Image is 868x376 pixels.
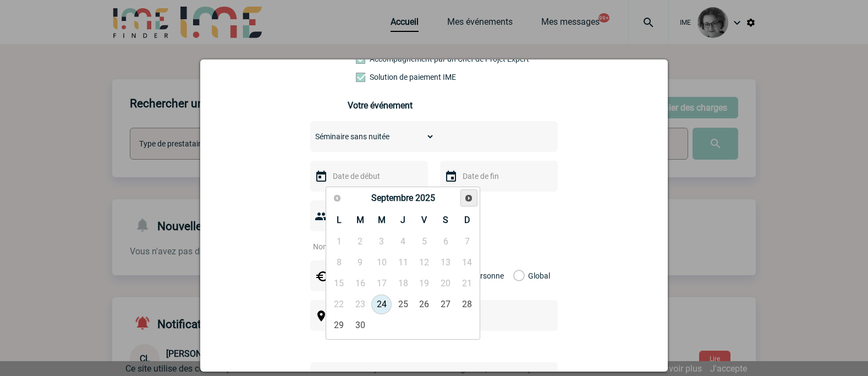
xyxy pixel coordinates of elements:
a: 27 [436,295,456,314]
input: Date de fin [460,169,536,183]
a: 25 [393,295,413,314]
label: Global [513,260,520,291]
a: Suivant [460,189,477,206]
h3: Votre événement [348,100,521,111]
span: Suivant [464,194,473,203]
span: Mardi [356,215,364,225]
a: 30 [350,315,371,335]
span: 2025 [415,193,435,203]
input: Date de début [330,169,406,183]
span: Dimanche [464,215,470,225]
input: Nombre de participants [310,239,414,254]
span: Lundi [337,215,342,225]
a: 29 [329,315,349,335]
label: Prestation payante [356,55,404,63]
span: Samedi [443,215,448,225]
a: 26 [414,295,435,314]
span: Mercredi [378,215,386,225]
a: 24 [371,295,392,314]
span: Septembre [371,193,413,203]
label: Conformité aux process achat client, Prise en charge de la facturation, Mutualisation de plusieur... [356,73,404,81]
a: 28 [457,295,477,314]
span: Vendredi [421,215,427,225]
span: Jeudi [400,215,405,225]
